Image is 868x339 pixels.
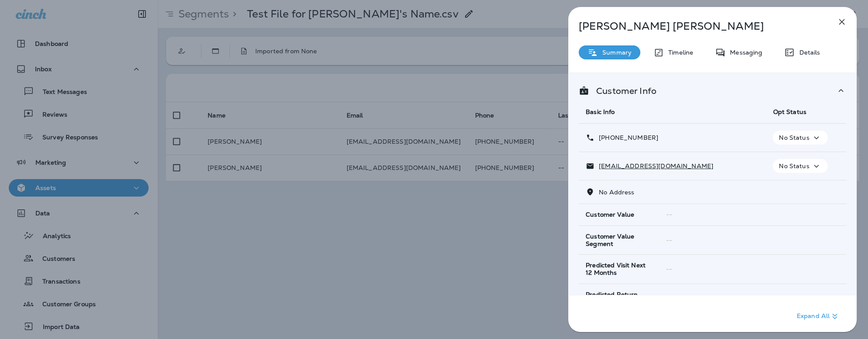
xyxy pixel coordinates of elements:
p: Expand All [797,311,840,322]
span: Customer Value [586,211,634,218]
p: [PHONE_NUMBER] [594,134,658,141]
span: Predicted Visit Next 12 Months [586,262,652,277]
span: -- [666,211,672,218]
span: -- [666,236,672,244]
p: Timeline [664,49,693,56]
span: Customer Value Segment [586,233,652,248]
p: No Status [779,163,809,169]
p: [PERSON_NAME] [PERSON_NAME] [579,20,817,32]
span: Basic Info [586,108,615,116]
p: Summary [598,49,632,56]
p: [EMAIL_ADDRESS][DOMAIN_NAME] [594,163,713,169]
button: Expand All [793,308,844,324]
button: No Status [773,159,827,173]
span: -- [666,294,672,302]
span: Predicted Return Date [586,291,652,306]
p: Messaging [726,49,762,56]
p: Details [795,49,820,56]
span: Opt Status [773,108,806,116]
p: No Status [779,134,809,141]
button: No Status [773,131,827,145]
span: -- [666,265,672,273]
p: No Address [594,189,634,196]
p: Customer Info [589,87,656,94]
